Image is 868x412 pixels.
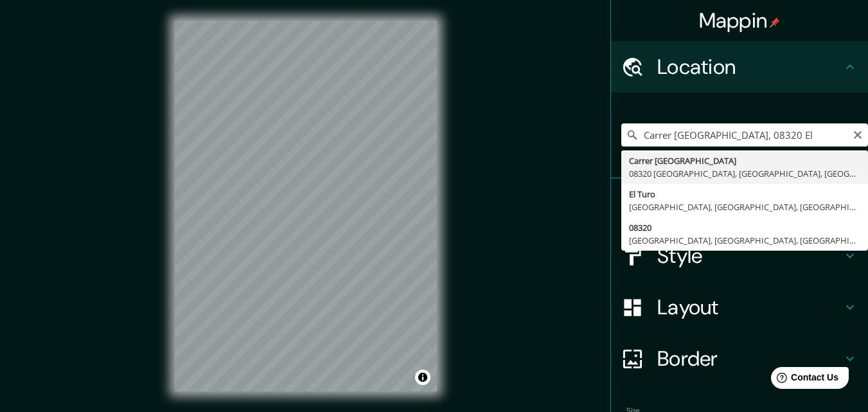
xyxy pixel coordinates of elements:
input: Pick your city or area [621,123,868,147]
button: Toggle attribution [415,370,430,385]
button: Clear [853,128,863,140]
h4: Border [657,346,842,372]
div: Pins [611,179,868,230]
h4: Mappin [699,8,781,33]
div: 08320 [GEOGRAPHIC_DATA], [GEOGRAPHIC_DATA], [GEOGRAPHIC_DATA] [629,167,860,180]
div: Style [611,230,868,282]
iframe: Help widget launcher [754,362,854,398]
div: Location [611,41,868,93]
h4: Location [657,54,842,80]
h4: Layout [657,294,842,320]
img: pin-icon.png [770,17,780,28]
div: Carrer [GEOGRAPHIC_DATA] [629,154,860,167]
div: Layout [611,282,868,333]
div: [GEOGRAPHIC_DATA], [GEOGRAPHIC_DATA], [GEOGRAPHIC_DATA] [629,201,860,213]
div: [GEOGRAPHIC_DATA], [GEOGRAPHIC_DATA], [GEOGRAPHIC_DATA] [629,234,860,247]
div: El Turo [629,188,860,201]
h4: Style [657,243,842,269]
div: 08320 [629,221,860,234]
canvas: Map [175,21,437,391]
div: Border [611,333,868,384]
